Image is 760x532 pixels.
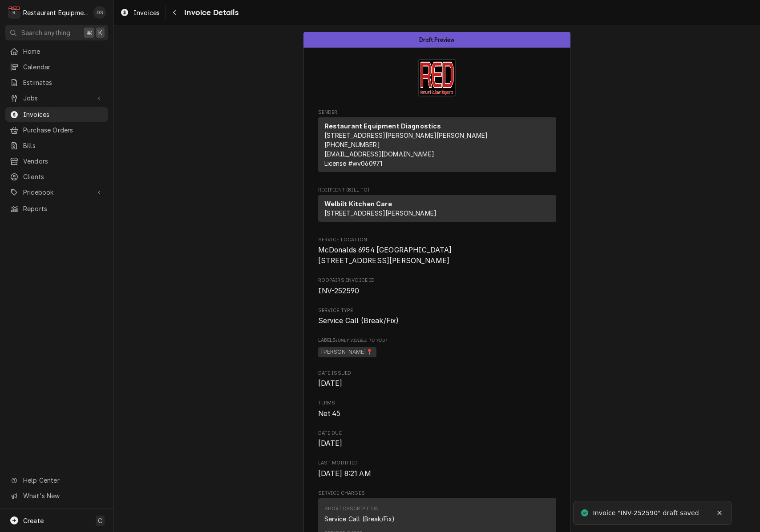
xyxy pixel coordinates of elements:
span: Search anything [21,28,70,37]
div: R [8,6,20,19]
button: Navigate back [167,5,182,20]
div: Invoice Sender [318,109,556,176]
a: Invoices [117,5,163,20]
span: Vendors [23,156,104,166]
span: Terms [318,400,556,407]
div: Restaurant Equipment Diagnostics [23,8,89,17]
div: Date Due [318,430,556,449]
span: Last Modified [318,460,556,467]
span: Service Call (Break/Fix) [318,316,399,325]
span: Create [23,517,44,524]
div: [object Object] [318,337,556,359]
span: Reports [23,204,104,213]
span: Calendar [23,62,104,72]
a: Vendors [5,154,108,168]
span: What's New [23,491,103,500]
span: (Only Visible to You) [336,338,386,343]
span: [PERSON_NAME]📍 [318,347,376,358]
span: Pricebook [23,188,90,197]
span: [DATE] [318,439,343,448]
span: Draft Preview [419,37,454,43]
div: Short Description [324,514,395,524]
a: Go to Help Center [5,473,108,488]
div: Last Modified [318,460,556,479]
span: Service Location [318,236,556,244]
div: Sender [318,117,556,172]
span: Service Type [318,307,556,314]
span: Date Due [318,430,556,437]
div: Short Description [324,505,379,512]
span: Jobs [23,93,90,103]
span: Help Center [23,476,103,485]
span: Sender [318,109,556,116]
a: Go to Jobs [5,91,108,105]
span: Clients [23,172,104,181]
span: K [98,28,102,37]
a: Go to Pricebook [5,185,108,200]
span: Date Issued [318,370,556,377]
a: Calendar [5,60,108,74]
span: [STREET_ADDRESS][PERSON_NAME][PERSON_NAME] [324,132,488,139]
a: Clients [5,169,108,184]
span: Labels [318,337,556,344]
span: C [98,516,102,525]
div: Roopairs Invoice ID [318,277,556,296]
img: Logo [418,59,456,96]
a: Estimates [5,75,108,90]
strong: Restaurant Equipment Diagnostics [324,122,441,130]
button: Search anything⌘K [5,25,108,40]
div: Date Issued [318,370,556,389]
span: [object Object] [318,346,556,359]
span: [DATE] 8:21 AM [318,469,371,478]
span: Service Charges [318,490,556,497]
div: Derek Stewart's Avatar [93,6,106,19]
a: Invoices [5,107,108,122]
div: Short Description [324,505,395,523]
span: McDonalds 6954 [GEOGRAPHIC_DATA] [STREET_ADDRESS][PERSON_NAME] [318,246,452,265]
span: INV-252590 [318,287,360,295]
div: Service Location [318,236,556,266]
a: Bills [5,138,108,153]
span: Recipient (Bill To) [318,187,556,194]
span: [DATE] [318,379,343,388]
span: Service Type [318,316,556,326]
span: Net 45 [318,409,341,418]
a: [EMAIL_ADDRESS][DOMAIN_NAME] [324,150,434,158]
span: Bills [23,141,104,150]
span: Roopairs Invoice ID [318,277,556,284]
span: Invoices [23,110,104,119]
span: ⌘ [86,28,92,37]
strong: Welbilt Kitchen Care [324,200,392,208]
span: Date Issued [318,378,556,389]
div: Service Type [318,307,556,326]
a: Reports [5,201,108,216]
span: Roopairs Invoice ID [318,286,556,296]
div: DS [93,6,106,19]
span: Service Location [318,245,556,266]
span: Purchase Orders [23,125,104,135]
span: Home [23,47,104,56]
span: License # wv060971 [324,160,383,167]
div: Status [303,32,570,48]
div: Invoice Recipient [318,187,556,226]
span: Last Modified [318,468,556,479]
div: Recipient (Bill To) [318,195,556,222]
a: [PHONE_NUMBER] [324,141,380,148]
span: Date Due [318,438,556,449]
div: Invoice "INV-252590" draft saved [593,508,700,518]
span: Estimates [23,78,104,87]
div: Sender [318,117,556,176]
div: Restaurant Equipment Diagnostics's Avatar [8,6,20,19]
span: Invoices [133,8,160,17]
a: Purchase Orders [5,123,108,137]
span: Invoice Details [182,7,238,19]
span: [STREET_ADDRESS][PERSON_NAME] [324,209,437,217]
div: Terms [318,400,556,419]
a: Go to What's New [5,488,108,503]
a: Home [5,44,108,59]
div: Recipient (Bill To) [318,195,556,225]
span: Terms [318,408,556,419]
